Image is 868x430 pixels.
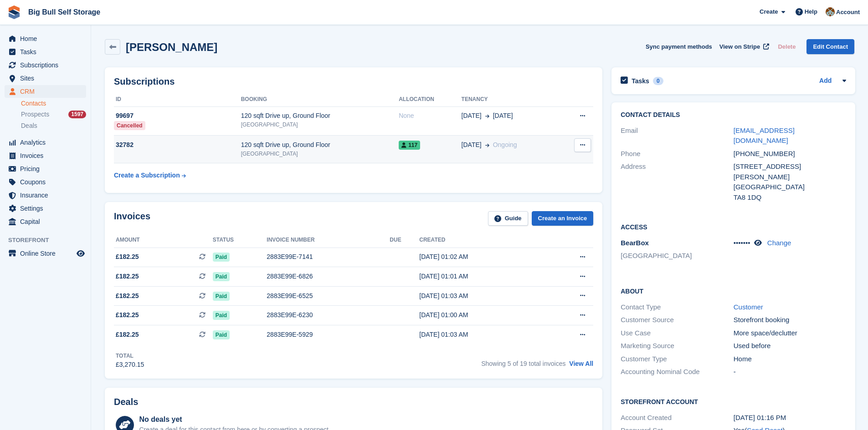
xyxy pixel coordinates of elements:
div: 32782 [114,140,241,150]
div: [DATE] 01:01 AM [419,272,544,281]
div: 2883E99E-6230 [267,310,390,320]
span: Paid [213,292,230,301]
span: Prospects [21,110,49,119]
a: menu [5,72,86,85]
a: Add [819,76,832,86]
span: [DATE] [462,140,482,150]
span: Help [805,7,817,16]
a: menu [5,215,86,228]
div: [GEOGRAPHIC_DATA] [734,182,846,192]
a: menu [5,85,86,98]
a: Big Bull Self Storage [25,5,104,20]
th: Tenancy [462,92,560,107]
div: - [734,367,846,377]
th: Due [390,233,419,248]
div: TA8 1DQ [734,192,846,203]
div: Total [116,352,144,360]
div: Marketing Source [621,341,733,351]
div: [GEOGRAPHIC_DATA] [241,150,399,158]
div: Account Created [621,413,733,423]
div: Phone [621,149,733,159]
th: Allocation [399,92,461,107]
span: Showing 5 of 19 total invoices [481,360,565,367]
a: Deals [21,121,86,131]
div: Address [621,162,733,202]
div: 120 sqft Drive up, Ground Floor [241,111,399,121]
a: Create a Subscription [114,167,186,184]
span: Invoices [20,149,75,162]
a: Preview store [75,248,86,259]
span: Subscriptions [20,59,75,71]
div: [DATE] 01:00 AM [419,310,544,320]
th: Invoice number [267,233,390,248]
span: Pricing [20,162,75,175]
div: Used before [734,341,846,351]
span: Settings [20,202,75,215]
div: 2883E99E-6525 [267,291,390,301]
a: View All [569,360,593,367]
a: menu [5,176,86,188]
span: Storefront [8,236,91,245]
img: stora-icon-8386f47178a22dfd0bd8f6a31ec36ba5ce8667c1dd55bd0f319d3a0aa187defe.svg [7,5,21,19]
span: [DATE] [493,111,513,121]
span: Deals [21,121,37,130]
h2: Access [621,222,846,231]
div: Storefront booking [734,315,846,325]
h2: Tasks [632,77,649,85]
div: 2883E99E-7141 [267,252,390,262]
span: CRM [20,85,75,98]
li: [GEOGRAPHIC_DATA] [621,251,733,261]
div: [DATE] 01:03 AM [419,291,544,301]
span: £182.25 [116,291,139,301]
div: [DATE] 01:16 PM [734,413,846,423]
span: Online Store [20,247,75,260]
div: [GEOGRAPHIC_DATA] [241,121,399,129]
span: Capital [20,215,75,228]
div: Home [734,354,846,364]
div: More space/declutter [734,328,846,339]
span: £182.25 [116,252,139,262]
div: Cancelled [114,121,145,130]
div: None [399,111,461,121]
div: No deals yet [139,414,330,425]
span: 117 [399,141,420,150]
div: Accounting Nominal Code [621,367,733,377]
button: Sync payment methods [646,39,712,54]
div: Use Case [621,328,733,339]
span: Tasks [20,46,75,58]
div: 0 [653,77,663,85]
th: Booking [241,92,399,107]
div: 2883E99E-6826 [267,272,390,281]
span: Home [20,32,75,45]
div: £3,270.15 [116,360,144,369]
div: 120 sqft Drive up, Ground Floor [241,140,399,150]
a: Guide [488,211,528,226]
span: Create [760,7,778,16]
span: Ongoing [493,141,517,148]
div: [DATE] 01:02 AM [419,252,544,262]
span: £182.25 [116,272,139,281]
a: menu [5,46,86,58]
div: [PERSON_NAME] [734,172,846,182]
a: menu [5,59,86,71]
h2: [PERSON_NAME] [126,41,217,53]
th: ID [114,92,241,107]
div: Customer Type [621,354,733,364]
span: £182.25 [116,310,139,320]
span: Coupons [20,176,75,188]
span: Paid [213,272,230,281]
div: [DATE] 01:03 AM [419,330,544,339]
span: Analytics [20,136,75,149]
a: Customer [734,303,763,311]
a: menu [5,189,86,202]
span: View on Stripe [719,42,760,51]
a: menu [5,202,86,215]
th: Created [419,233,544,248]
div: [PHONE_NUMBER] [734,149,846,159]
a: [EMAIL_ADDRESS][DOMAIN_NAME] [734,126,795,145]
h2: Contact Details [621,111,846,119]
div: 2883E99E-5929 [267,330,390,339]
span: Account [836,8,860,17]
span: [DATE] [462,111,482,121]
h2: Invoices [114,211,150,226]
